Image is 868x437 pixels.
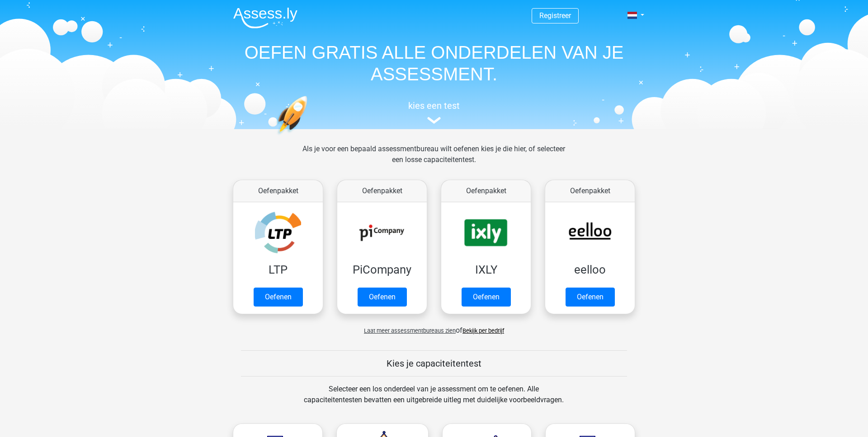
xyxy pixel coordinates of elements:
[226,318,642,336] div: of
[226,100,642,111] h5: kies een test
[276,96,342,177] img: oefenen
[462,327,504,334] a: Bekijk per bedrijf
[295,384,572,416] div: Selecteer een los onderdeel van je assessment om te oefenen. Alle capaciteitentesten bevatten een...
[539,11,571,20] a: Registreer
[254,288,303,307] a: Oefenen
[241,358,627,369] h5: Kies je capaciteitentest
[566,288,615,307] a: Oefenen
[358,288,407,307] a: Oefenen
[226,100,642,124] a: kies een test
[295,144,572,176] div: Als je voor een bepaald assessmentbureau wilt oefenen kies je die hier, of selecteer een losse ca...
[462,288,511,307] a: Oefenen
[226,42,642,85] h1: OEFEN GRATIS ALLE ONDERDELEN VAN JE ASSESSMENT.
[364,327,456,334] span: Laat meer assessmentbureaus zien
[427,117,441,124] img: assessment
[233,7,297,28] img: Assessly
